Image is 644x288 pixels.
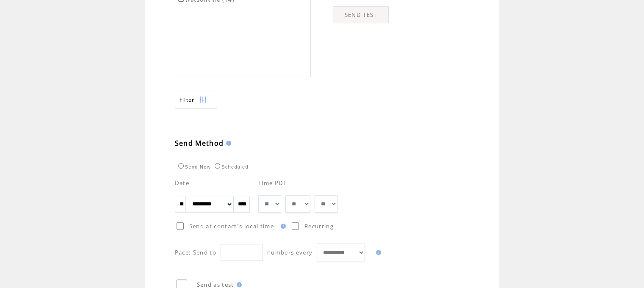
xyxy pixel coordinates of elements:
[199,90,207,109] img: filters.png
[224,141,231,146] img: help.gif
[234,282,242,287] img: help.gif
[213,164,249,169] label: Scheduled
[189,222,274,230] span: Send at contact`s local time
[267,249,312,256] span: numbers every
[215,163,220,169] input: Scheduled
[304,222,334,230] span: Recurring
[176,164,211,169] label: Send Now
[180,96,195,103] span: Show filters
[175,249,216,256] span: Pace: Send to
[178,163,184,169] input: Send Now
[258,179,287,187] span: Time PDT
[278,224,286,229] img: help.gif
[175,90,217,109] a: Filter
[175,138,224,148] span: Send Method
[175,179,189,187] span: Date
[333,6,389,23] a: SEND TEST
[373,250,381,255] img: help.gif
